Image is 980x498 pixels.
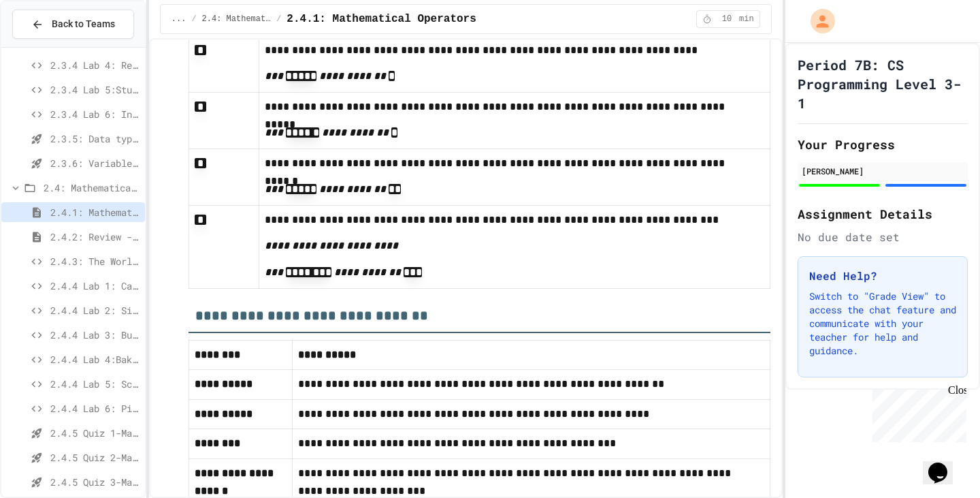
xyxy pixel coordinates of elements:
[52,17,115,31] span: Back to Teams
[798,135,968,154] h2: Your Progress
[867,384,966,442] iframe: chat widget
[50,279,140,293] span: 2.4.4 Lab 1: Calculator Fix
[739,14,754,25] span: min
[50,107,140,121] span: 2.3.4 Lab 6: Inventory Organizer
[50,450,140,465] span: 2.4.5 Quiz 2-Mathematical Operators
[809,290,956,358] p: Switch to "Grade View" to access the chat feature and communicate with your teacher for help and ...
[5,5,94,87] div: Chat with us now!Close
[12,10,134,39] button: Back to Teams
[171,14,186,25] span: ...
[798,229,968,245] div: No due date set
[716,14,738,25] span: 10
[287,11,476,27] span: 2.4.1: Mathematical Operators
[50,205,140,219] span: 2.4.1: Mathematical Operators
[50,131,140,146] span: 2.3.5: Data types-Quiz
[50,230,140,244] span: 2.4.2: Review - Mathematical Operators
[50,377,140,391] span: 2.4.4 Lab 5: Score Calculator
[50,426,140,440] span: 2.4.5 Quiz 1-Mathematical Operators
[798,204,968,223] h2: Assignment Details
[802,165,964,177] div: [PERSON_NAME]
[50,58,140,72] span: 2.3.4 Lab 4: Recipe Calculator
[809,268,956,284] h3: Need Help?
[44,181,140,195] span: 2.4: Mathematical Operators
[202,14,272,25] span: 2.4: Mathematical Operators
[50,328,140,342] span: 2.4.4 Lab 3: Budget Tracker Fix
[50,254,140,268] span: 2.4.3: The World's Worst [PERSON_NAME] Market
[796,5,838,37] div: My Account
[923,443,966,484] iframe: chat widget
[50,303,140,317] span: 2.4.4 Lab 2: Simple Calculator
[191,14,196,25] span: /
[50,156,140,170] span: 2.3.6: Variables-Quiz
[50,82,140,97] span: 2.3.4 Lab 5:Student ID Scanner
[50,401,140,416] span: 2.4.4 Lab 6: Pizza Order Calculator
[50,352,140,367] span: 2.4.4 Lab 4:Bakery Price Calculator
[50,475,140,489] span: 2.4.5 Quiz 3-Mathematical Operators
[798,55,968,112] h1: Period 7B: CS Programming Level 3-1
[276,14,281,25] span: /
